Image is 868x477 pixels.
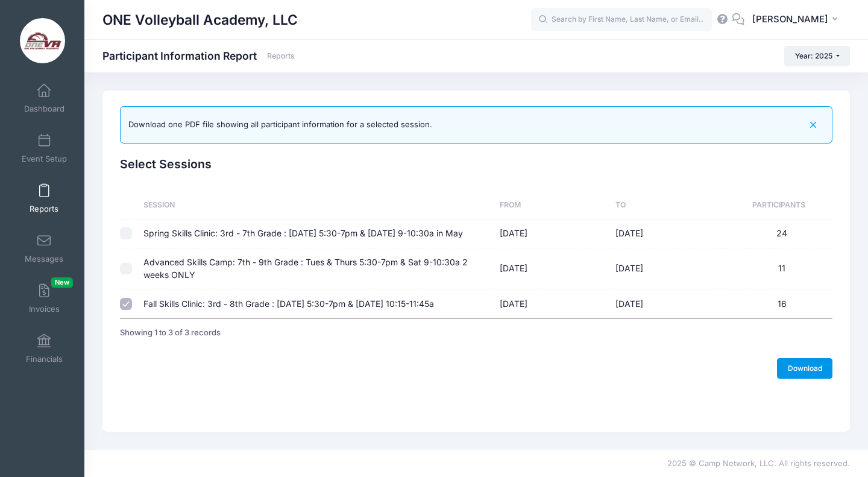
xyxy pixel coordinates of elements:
td: Advanced Skills Camp: 7th - 9th Grade : Tues & Thurs 5:30-7pm & Sat 9-10:30a 2 weeks ONLY [138,248,494,290]
td: [DATE] [494,220,609,248]
span: Dashboard [24,104,64,114]
td: Spring Skills Clinic: 3rd - 7th Grade : [DATE] 5:30-7pm & [DATE] 9-10:30a in May [138,220,494,248]
a: Dashboard [16,77,73,119]
span: New [51,277,73,288]
h2: Select Sessions [120,157,832,171]
span: Messages [25,254,63,264]
a: Download [777,358,832,379]
div: Showing 1 to 3 of 3 records [120,319,221,347]
td: [DATE] [609,220,725,248]
span: Year: 2025 [795,51,832,60]
button: Year: 2025 [784,46,850,66]
span: [PERSON_NAME] [752,13,828,26]
td: [DATE] [609,248,725,290]
td: [DATE] [494,290,609,318]
span: 2025 © Camp Network, LLC. All rights reserved. [667,458,850,468]
td: 16 [726,290,832,318]
td: [DATE] [494,248,609,290]
button: [PERSON_NAME] [744,6,850,34]
td: 24 [726,220,832,248]
img: ONE Volleyball Academy, LLC [20,18,65,63]
span: Financials [26,354,63,364]
td: Fall Skills Clinic: 3rd - 8th Grade : [DATE] 5:30-7pm & [DATE] 10:15-11:45a [138,290,494,318]
span: Reports [30,204,58,214]
th: Session [138,191,494,220]
a: Reports [16,177,73,220]
td: 11 [726,248,832,290]
div: Download one PDF file showing all participant information for a selected session. [128,119,432,131]
h1: Participant Information Report [102,49,295,62]
th: To [609,191,725,220]
a: Event Setup [16,127,73,169]
td: [DATE] [609,290,725,318]
h1: ONE Volleyball Academy, LLC [102,6,298,34]
a: InvoicesNew [16,277,73,320]
th: From [494,191,609,220]
a: Reports [267,52,295,61]
a: Financials [16,327,73,370]
th: Participants [726,191,832,220]
span: Invoices [29,304,60,314]
span: Event Setup [22,154,67,164]
input: Search by First Name, Last Name, or Email... [531,8,712,32]
a: Messages [16,227,73,270]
